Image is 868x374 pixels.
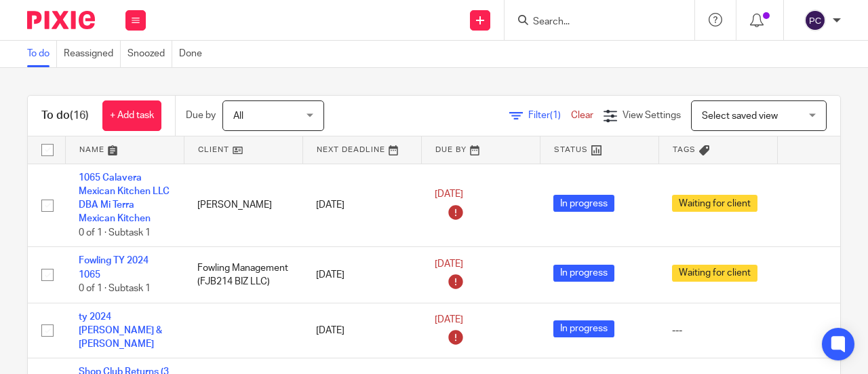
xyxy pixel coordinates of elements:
[804,10,826,31] img: svg%3E
[302,164,421,247] td: [DATE]
[27,11,95,29] img: Pixie
[79,284,151,293] span: 0 of 1 · Subtask 1
[435,259,463,269] span: [DATE]
[672,324,764,337] div: ---
[27,41,57,67] a: To do
[302,303,421,358] td: [DATE]
[435,315,463,324] span: [DATE]
[672,265,757,282] span: Waiting for client
[184,247,302,303] td: Fowling Management (FJB214 BIZ LLC)
[435,189,463,199] span: [DATE]
[672,195,757,212] span: Waiting for client
[673,146,696,153] span: Tags
[186,109,216,122] p: Due by
[79,173,170,224] a: 1065 Calavera Mexican Kitchen LLC DBA Mi Terra Mexican Kitchen
[70,110,89,121] span: (16)
[79,256,149,279] a: Fowling TY 2024 1065
[571,111,593,120] a: Clear
[623,111,681,120] span: View Settings
[233,111,243,121] span: All
[41,109,89,123] h1: To do
[532,16,654,29] input: Search
[702,111,778,121] span: Select saved view
[64,41,121,67] a: Reassigned
[553,195,614,212] span: In progress
[102,100,161,131] a: + Add task
[127,41,172,67] a: Snoozed
[302,247,421,303] td: [DATE]
[553,320,614,337] span: In progress
[184,164,302,247] td: [PERSON_NAME]
[79,312,162,350] a: ty 2024 [PERSON_NAME] & [PERSON_NAME]
[553,265,614,282] span: In progress
[179,41,209,67] a: Done
[550,111,561,120] span: (1)
[79,228,151,238] span: 0 of 1 · Subtask 1
[528,111,571,120] span: Filter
